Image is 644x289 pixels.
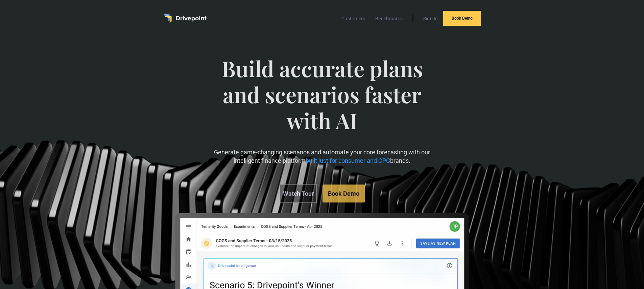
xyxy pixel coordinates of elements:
span: Build accurate plans and scenarios faster with AI [211,55,433,147]
a: Sign In [420,14,442,23]
a: home [163,14,207,23]
a: Book Demo [323,184,365,202]
a: Benchmarks [372,14,406,23]
a: Customers [338,14,368,23]
a: Book Demo [443,11,481,26]
p: Generate game-changing scenarios and automate your core forecasting with our intelligent finance ... [211,148,433,165]
span: built just for consumer and CPG [306,157,390,164]
a: Watch Tour [280,184,317,203]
